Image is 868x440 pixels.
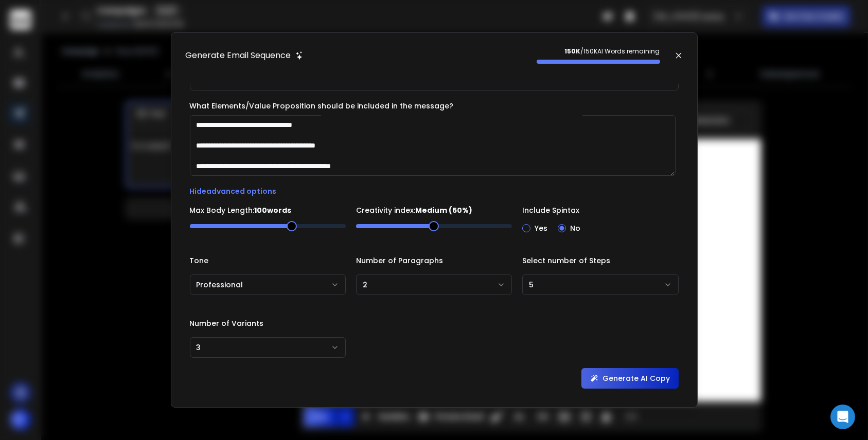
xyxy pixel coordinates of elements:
button: 2 [356,274,512,295]
button: Professional [190,274,346,295]
h1: Generate Email Sequence [186,49,291,62]
label: Max Body Length: [190,207,346,214]
div: Open Intercom Messenger [830,405,855,429]
button: 5 [522,274,678,295]
button: Generate AI Copy [581,368,679,389]
p: / 150K AI Words remaining [537,47,660,56]
label: Include Spintax [522,207,678,214]
label: No [570,225,580,232]
label: Number of Variants [190,320,346,327]
strong: Medium (50%) [415,205,472,215]
p: Hide advanced options [190,186,679,196]
label: What Elements/Value Proposition should be included in the message? [190,101,454,111]
label: Select number of Steps [522,257,678,264]
strong: 150K [565,47,581,56]
label: Number of Paragraphs [356,257,512,264]
label: Creativity index: [356,207,512,214]
strong: 100 words [255,205,292,215]
label: Tone [190,257,346,264]
label: Yes [535,225,547,232]
button: 3 [190,337,346,358]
